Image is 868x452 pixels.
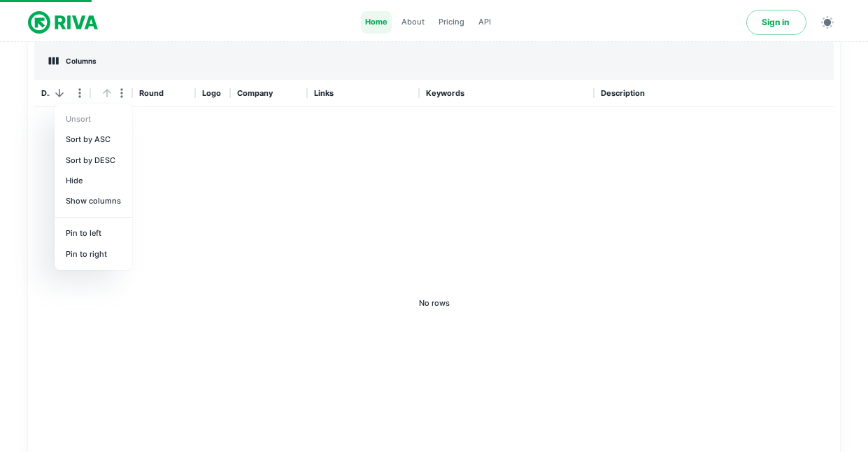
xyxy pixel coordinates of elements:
a: Pricing [434,11,469,34]
div: Company [230,80,307,107]
span: Pricing [439,16,464,28]
div: Description [601,80,645,107]
a: Sign in [746,10,806,35]
div: Date [41,80,50,107]
div: Company [237,80,273,107]
div: Round [132,80,195,107]
li: Pin to left [55,223,132,243]
button: Select columns [45,53,100,69]
img: logo.svg [28,8,98,36]
li: Sort by ASC [55,129,132,150]
div: Date [34,80,90,107]
a: Home [361,11,392,34]
li: Show columns [55,191,132,211]
div: Keywords [419,80,594,107]
span: Home [365,16,387,28]
button: Sort [50,83,69,103]
span: API [478,16,491,28]
div: Logo [195,80,230,107]
li: Hide [55,171,132,191]
ul: Menu [55,104,132,270]
li: Pin to right [55,244,132,264]
div: Links [307,80,419,107]
button: Sort [97,83,117,103]
div: Keywords [426,80,464,107]
div: Amount [90,80,132,107]
div: Links [314,80,334,107]
button: Menu [69,83,90,104]
span: About [401,16,425,28]
a: About [397,11,429,34]
div: Logo [202,80,221,107]
li: Sort by DESC [55,150,132,171]
a: API [474,11,495,34]
button: Menu [111,83,132,104]
div: Round [139,80,164,107]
